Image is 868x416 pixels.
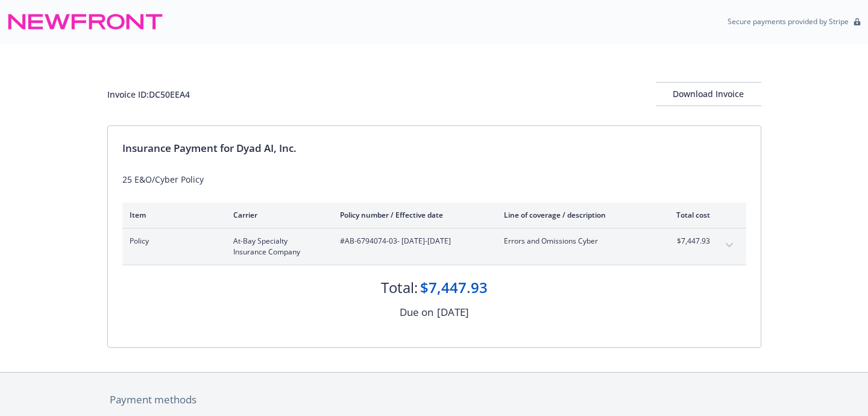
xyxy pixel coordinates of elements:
div: Total: [381,277,418,298]
p: Secure payments provided by Stripe [728,16,849,27]
span: Errors and Omissions Cyber [504,236,646,247]
button: expand content [720,236,739,255]
span: #AB-6794074-03 - [DATE]-[DATE] [340,236,485,247]
span: At-Bay Specialty Insurance Company [233,236,321,257]
div: 25 E&O/Cyber Policy [122,173,746,186]
span: $7,447.93 [665,236,710,247]
div: Total cost [665,210,710,220]
div: PolicyAt-Bay Specialty Insurance Company#AB-6794074-03- [DATE]-[DATE]Errors and Omissions Cyber$7... [122,228,746,265]
div: Invoice ID: DC50EEA4 [107,88,190,101]
div: Payment methods [110,392,759,408]
button: Download Invoice [656,82,761,106]
div: Item [130,210,214,220]
div: $7,447.93 [420,277,488,298]
div: Due on [400,304,433,320]
div: Carrier [233,210,321,220]
div: Insurance Payment for Dyad AI, Inc. [122,140,746,156]
div: Download Invoice [656,83,761,106]
div: [DATE] [437,304,469,320]
div: Policy number / Effective date [340,210,485,220]
div: Line of coverage / description [504,210,646,220]
span: Policy [130,236,214,247]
